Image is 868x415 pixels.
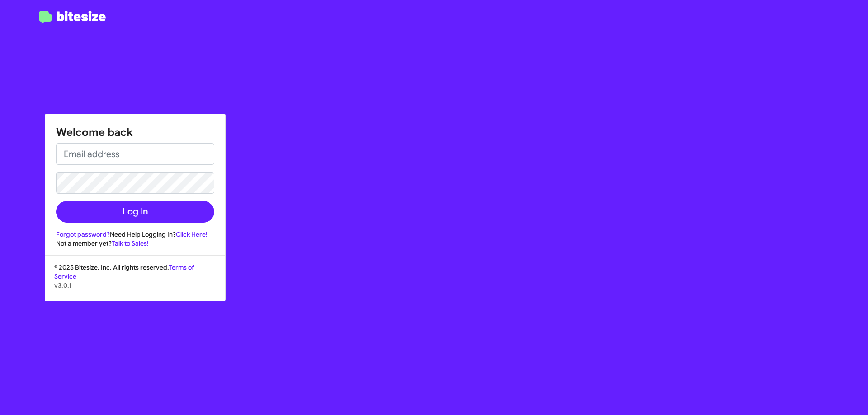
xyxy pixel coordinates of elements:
input: Email address [56,143,214,165]
div: Need Help Logging In? [56,230,214,239]
a: Talk to Sales! [112,239,149,247]
a: Forgot password? [56,230,110,238]
a: Click Here! [176,230,208,238]
button: Log In [56,201,214,223]
div: Not a member yet? [56,239,214,248]
h1: Welcome back [56,125,214,140]
div: © 2025 Bitesize, Inc. All rights reserved. [45,263,225,301]
p: v3.0.1 [54,281,216,290]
